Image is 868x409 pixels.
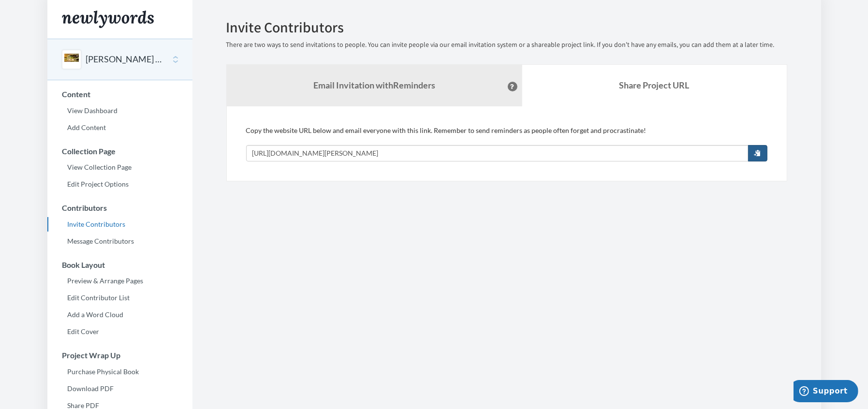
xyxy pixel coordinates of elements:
h2: Invite Contributors [226,19,787,35]
a: Add Content [47,120,192,135]
img: Newlywords logo [62,11,154,28]
a: Edit Cover [47,324,192,339]
p: There are two ways to send invitations to people. You can invite people via our email invitation ... [226,40,787,50]
strong: Email Invitation with Reminders [313,80,435,90]
h3: Collection Page [48,147,192,156]
button: [PERSON_NAME] - You will be missed! [86,53,164,66]
h3: Contributors [48,204,192,212]
iframe: Opens a widget where you can chat to one of our agents [794,380,858,404]
b: Share Project URL [619,80,690,90]
a: Edit Contributor List [47,291,192,305]
div: Copy the website URL below and email everyone with this link. Remember to send reminders as peopl... [246,126,767,161]
h3: Project Wrap Up [48,351,192,360]
a: Message Contributors [47,234,192,248]
h3: Book Layout [48,261,192,269]
a: View Collection Page [47,160,192,175]
a: Edit Project Options [47,177,192,191]
a: View Dashboard [47,103,192,118]
a: Download PDF [47,381,192,396]
a: Add a Word Cloud [47,307,192,322]
a: Invite Contributors [47,217,192,232]
a: Purchase Physical Book [47,365,192,379]
a: Preview & Arrange Pages [47,274,192,288]
h3: Content [48,90,192,99]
